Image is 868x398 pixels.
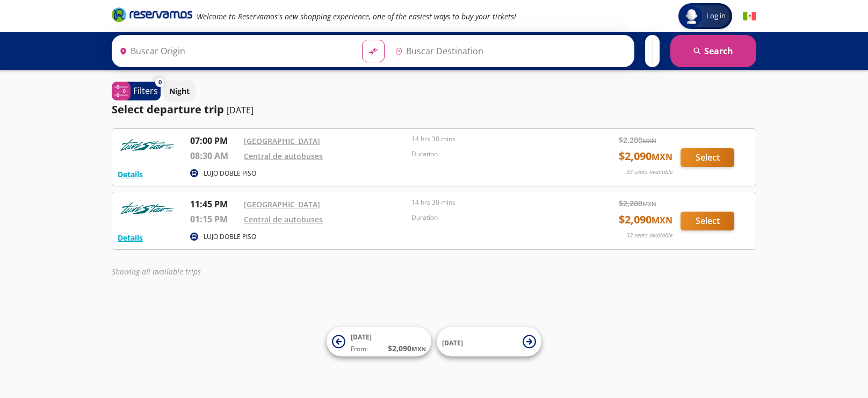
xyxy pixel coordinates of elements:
small: MXN [652,214,672,226]
p: 01:15 PM [190,213,238,226]
button: Details [118,169,143,180]
img: RESERVAMOS [118,198,177,219]
p: Night [169,85,190,97]
button: Select [681,212,734,230]
p: Select departure trip [112,102,224,118]
button: Search [670,35,756,67]
button: Español [743,10,756,23]
span: Log in [702,11,730,21]
p: Duration [411,213,574,222]
p: 07:00 PM [190,134,238,147]
p: Filters [133,84,158,97]
small: MXN [652,151,672,163]
p: [DATE] [227,104,254,117]
span: $ 2,090 [388,343,426,354]
button: Select [681,148,734,167]
p: 14 hrs 30 mins [411,198,574,207]
small: MXN [411,345,426,353]
p: 32 seats available [626,231,672,240]
p: 08:30 AM [190,149,238,162]
em: Welcome to Reservamos's new shopping experience, one of the easiest ways to buy your tickets! [197,11,516,21]
a: [GEOGRAPHIC_DATA] [244,136,320,146]
small: MXN [642,200,656,208]
i: Brand Logo [112,6,192,23]
button: [DATE]From:$2,090MXN [327,327,431,357]
button: Night [163,81,196,102]
a: Central de autobuses [244,214,323,225]
a: Central de autobuses [244,151,323,161]
p: LUJO DOBLE PISO [204,169,256,178]
input: Buscar Destination [390,38,629,64]
input: Buscar Origin [115,38,353,64]
span: [DATE] [442,338,463,347]
span: 0 [158,78,162,87]
span: $ 2,200 [619,134,656,146]
a: [GEOGRAPHIC_DATA] [244,199,320,209]
p: Duration [411,149,574,159]
p: 11:45 PM [190,198,238,211]
span: [DATE] [351,332,372,342]
p: 14 hrs 30 mins [411,134,574,144]
button: Details [118,232,143,243]
small: MXN [642,136,656,144]
button: [DATE] [437,327,541,357]
button: 0Filters [112,82,161,100]
span: From: [351,344,368,354]
a: Brand Logo [112,6,192,26]
img: RESERVAMOS [118,134,177,156]
p: 33 seats available [626,168,672,177]
span: $ 2,090 [619,148,672,164]
span: $ 2,090 [619,212,672,228]
p: LUJO DOBLE PISO [204,232,256,242]
span: $ 2,200 [619,198,656,209]
em: Showing all available trips [112,266,201,277]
